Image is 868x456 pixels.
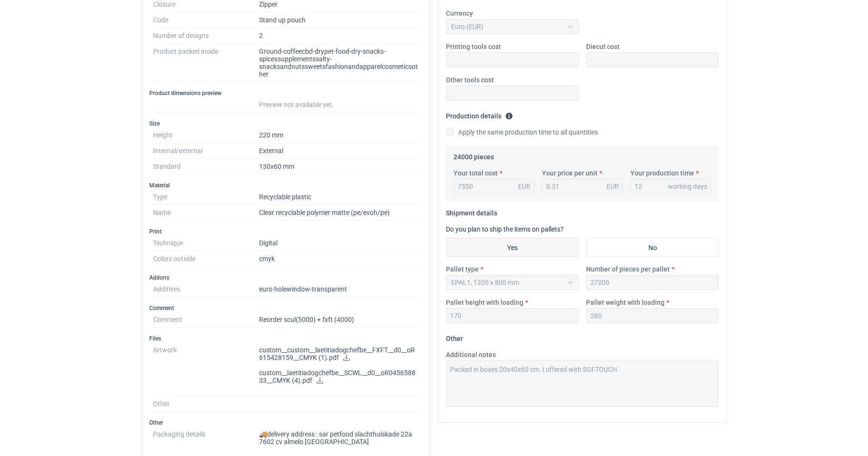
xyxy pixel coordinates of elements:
dt: Product packed inside [153,44,259,82]
dd: Recyclable plastic [259,189,418,205]
dt: Name [153,205,259,221]
label: Pallet type [446,264,479,274]
dt: Code [153,12,259,28]
dd: 2 [259,28,418,44]
dd: cmyk [259,251,418,267]
h3: Other [149,419,422,427]
legend: Production details [446,108,513,120]
label: Your production time [630,168,694,178]
label: Other tools cost [446,75,494,85]
label: Your price per unit [542,168,598,178]
dd: euro-hole window-transparent [259,281,418,297]
dd: Reorder scul(5000) + fxft (4000) [259,312,418,328]
dt: Artwork [153,342,259,396]
h3: Print [149,228,422,235]
dd: Ground-coffeecbd-drypet-food-dry-snacks-spicessupplementssalty-snacksandnutssweetsfashionandappar... [259,44,418,82]
label: Additional notes [446,350,496,359]
h3: Files [149,335,422,342]
dd: 🚚delivery address : sar petfood slachthuiskade 22a 7602 cv almelo [GEOGRAPHIC_DATA] [259,427,418,446]
dd: External [259,143,418,159]
dt: Additives [153,281,259,297]
label: Printing tools cost [446,42,501,51]
h3: Product dimensions preview [149,89,422,97]
dt: Colors outside [153,251,259,267]
h3: Material [149,182,422,189]
dt: Other [153,396,259,412]
h3: Addons [149,274,422,281]
label: Number of pieces per pallet [586,264,670,274]
label: Currency [446,9,473,18]
legend: Shipment details [446,205,497,217]
dt: Internal/external [153,143,259,159]
dd: Digital [259,235,418,251]
label: Apply the same production time to all quantities [446,127,598,137]
dd: Stand up pouch [259,12,418,28]
div: EUR [518,182,530,191]
label: Diecut cost [586,42,620,51]
legend: 24000 pieces [453,149,494,161]
dt: Number of designs [153,28,259,44]
h3: Size [149,120,422,127]
dd: 220 mm [259,127,418,143]
h3: Comment [149,304,422,312]
dt: Height [153,127,259,143]
dt: Technique [153,235,259,251]
legend: Other [446,331,463,342]
p: custom__laetitiadogchefbe__SCWL__d0__oR045658833__CMYK (4).pdf [259,369,418,385]
div: working days [668,182,707,191]
dt: Packaging details [153,427,259,446]
textarea: Packed in boxes 20x40x60 cm. I offered with SOFTOUCH. [446,360,719,407]
dt: Standard [153,159,259,175]
label: Do you plan to ship the items on pallets? [446,225,564,233]
p: custom__custom__laetitiadogchefbe__FXFT__d0__oR615428159__CMYK (1).pdf [259,346,418,362]
dd: 130x60 mm [259,159,418,175]
div: EUR [607,182,619,191]
dt: Comment [153,312,259,328]
dt: Type [153,189,259,205]
label: Your total cost [453,168,498,178]
dd: Clear recyclable polymer matte (pe/evoh/pe) [259,205,418,221]
label: Pallet weight with loading [586,298,665,307]
span: Preview not available yet. [259,101,334,108]
label: Pallet height with loading [446,298,523,307]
